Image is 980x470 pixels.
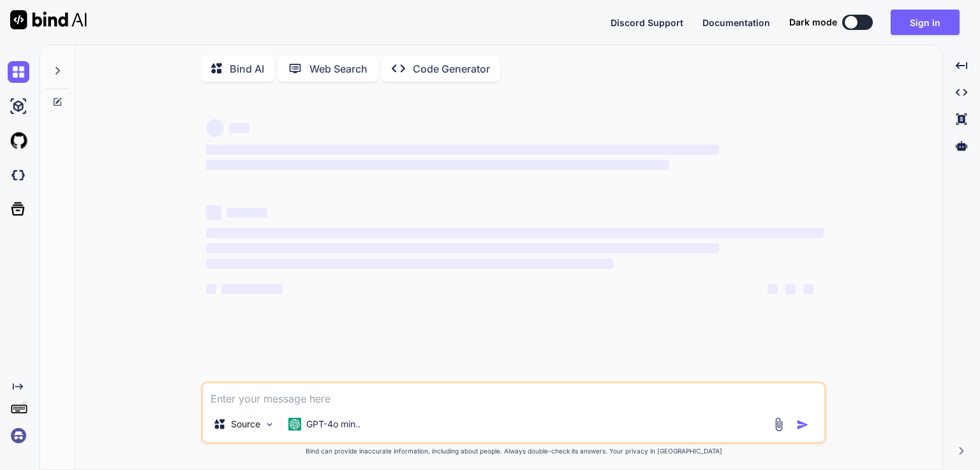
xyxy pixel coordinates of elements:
span: ‌ [206,243,718,253]
button: Discord Support [611,16,683,29]
img: GPT-4o mini [288,418,301,431]
p: Source [231,418,260,431]
span: ‌ [803,284,813,294]
button: Documentation [702,16,770,29]
span: ‌ [229,123,249,133]
span: ‌ [206,284,216,294]
span: ‌ [206,119,224,137]
img: signin [8,425,29,446]
img: chat [8,61,29,83]
span: Documentation [702,17,770,28]
img: icon [796,418,809,431]
p: Bind can provide inaccurate information, including about people. Always double-check its answers.... [201,446,826,456]
img: attachment [771,417,786,432]
span: ‌ [206,145,718,155]
img: ai-studio [8,96,29,117]
span: ‌ [206,160,669,170]
button: Sign in [891,10,960,35]
span: Discord Support [611,17,683,28]
p: GPT-4o min.. [306,418,360,431]
p: Bind AI [230,61,264,76]
p: Web Search [309,61,367,76]
img: Bind AI [10,10,87,29]
img: Pick Models [264,419,275,430]
span: ‌ [206,205,221,220]
span: ‌ [206,259,614,269]
img: darkCloudIdeIcon [8,164,29,186]
span: ‌ [226,208,267,218]
span: ‌ [221,284,283,294]
span: ‌ [206,228,824,238]
span: ‌ [785,284,796,294]
p: Code Generator [413,61,490,76]
span: ‌ [768,284,778,294]
span: Dark mode [789,16,837,29]
img: githubLight [8,130,29,152]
